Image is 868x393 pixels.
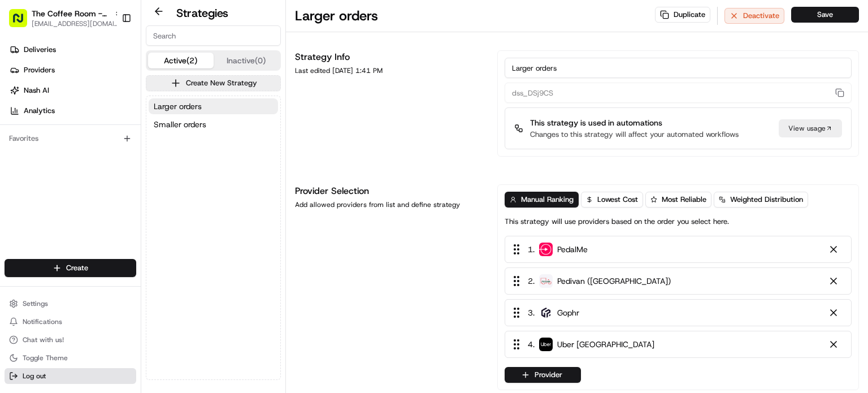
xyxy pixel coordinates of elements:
[295,200,484,209] div: Add allowed providers from list and define strategy
[505,367,581,383] button: Provider
[107,164,181,175] span: API Documentation
[779,119,842,137] a: View usage
[295,50,484,64] h1: Strategy Info
[505,331,852,358] div: 4. Uber [GEOGRAPHIC_DATA]
[32,8,110,19] button: The Coffee Room - [GEOGRAPHIC_DATA]
[295,66,484,75] div: Last edited [DATE] 1:41 PM
[5,81,141,100] a: Nash AI
[539,274,553,288] img: images
[38,119,143,128] div: We're available if you need us!
[29,73,186,85] input: Clear
[24,106,55,116] span: Analytics
[23,317,62,326] span: Notifications
[32,19,122,28] button: [EMAIL_ADDRESS][DOMAIN_NAME]
[295,184,484,198] h1: Provider Selection
[5,296,136,312] button: Settings
[146,25,281,46] input: Search
[66,263,88,273] span: Create
[11,108,32,128] img: 1736555255976-a54dd68f-1ca7-489b-9aae-adbdc363a1c4
[149,116,278,132] button: Smaller orders
[597,195,638,205] span: Lowest Cost
[714,192,808,208] button: Weighted Distribution
[510,243,588,256] div: 1 .
[148,53,214,68] button: Active (2)
[5,61,141,79] a: Providers
[5,102,141,120] a: Analytics
[662,195,706,205] span: Most Reliable
[7,159,91,180] a: 📗Knowledge Base
[154,119,206,130] span: Smaller orders
[80,191,137,200] a: Powered byPylon
[24,85,49,96] span: Nash AI
[505,236,852,263] div: 1. PedalMe
[539,306,553,319] img: gophr-logo.jpg
[645,192,711,208] button: Most Reliable
[214,53,279,68] button: Inactive (0)
[5,332,136,348] button: Chat with us!
[510,275,671,287] div: 2 .
[176,5,228,21] h2: Strategies
[521,195,574,205] span: Manual Ranking
[295,7,378,25] h1: Larger orders
[510,338,654,351] div: 4 .
[11,165,20,174] div: 📗
[23,372,46,381] span: Log out
[11,45,206,63] p: Welcome 👋
[5,5,117,32] button: The Coffee Room - [GEOGRAPHIC_DATA][EMAIL_ADDRESS][DOMAIN_NAME]
[11,11,34,34] img: Nash
[530,117,739,128] p: This strategy is used in automations
[24,45,56,55] span: Deliveries
[505,217,729,227] p: This strategy will use providers based on the order you select here.
[557,339,654,350] span: Uber [GEOGRAPHIC_DATA]
[5,129,136,148] div: Favorites
[5,368,136,384] button: Log out
[146,75,281,91] button: Create New Strategy
[192,111,206,125] button: Start new chat
[557,244,588,255] span: PedalMe
[655,7,710,23] button: Duplicate
[539,243,553,256] img: pedal_me.png
[23,353,68,362] span: Toggle Theme
[505,299,852,326] div: 3. Gophr
[38,108,185,119] div: Start new chat
[5,314,136,330] button: Notifications
[112,192,137,200] span: Pylon
[730,195,803,205] span: Weighted Distribution
[724,8,784,24] button: Deactivate
[505,267,852,295] div: 2. Pedivan ([GEOGRAPHIC_DATA])
[581,192,643,208] button: Lowest Cost
[154,101,202,112] span: Larger orders
[149,98,278,114] button: Larger orders
[539,338,553,351] img: uber-new-logo.jpeg
[23,164,86,175] span: Knowledge Base
[5,41,141,59] a: Deliveries
[510,306,579,319] div: 3 .
[23,335,64,344] span: Chat with us!
[557,275,671,287] span: Pedivan ([GEOGRAPHIC_DATA])
[96,165,105,174] div: 💻
[24,65,55,75] span: Providers
[91,159,186,180] a: 💻API Documentation
[5,259,136,277] button: Create
[791,7,859,23] button: Save
[23,299,48,308] span: Settings
[557,307,579,318] span: Gophr
[530,129,739,140] p: Changes to this strategy will affect your automated workflows
[5,350,136,366] button: Toggle Theme
[505,192,579,208] button: Manual Ranking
